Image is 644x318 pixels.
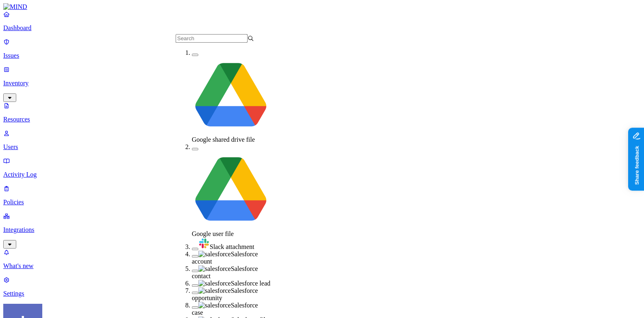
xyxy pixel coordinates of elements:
span: Slack attachment [210,243,255,250]
img: salesforce [198,265,231,273]
a: Activity Log [3,157,641,178]
span: Salesforce opportunity [192,287,258,301]
p: Integrations [3,226,641,234]
img: google-drive [192,56,270,134]
p: Dashboard [3,24,641,32]
p: Policies [3,199,641,206]
p: Users [3,143,641,151]
p: Settings [3,290,641,297]
span: Salesforce contact [192,265,258,279]
img: salesforce [198,251,231,258]
a: Issues [3,38,641,59]
img: salesforce [198,287,231,294]
a: Integrations [3,212,641,247]
span: Google user file [192,230,234,237]
input: Search [176,34,248,43]
a: What's new [3,249,641,270]
img: slack [198,238,210,249]
span: Google shared drive file [192,136,255,143]
a: Resources [3,102,641,123]
a: Dashboard [3,11,641,32]
img: MIND [3,3,27,11]
p: Resources [3,116,641,123]
a: Users [3,130,641,151]
img: salesforce [198,280,231,287]
span: Salesforce case [192,302,258,316]
p: Activity Log [3,171,641,178]
p: Issues [3,52,641,59]
p: What's new [3,262,641,270]
span: Salesforce lead [231,280,270,287]
img: salesforce [198,302,231,309]
img: google-drive [192,151,270,229]
a: MIND [3,3,641,11]
span: Salesforce account [192,251,258,265]
p: Inventory [3,80,641,87]
a: Settings [3,276,641,297]
a: Policies [3,185,641,206]
a: Inventory [3,66,641,101]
